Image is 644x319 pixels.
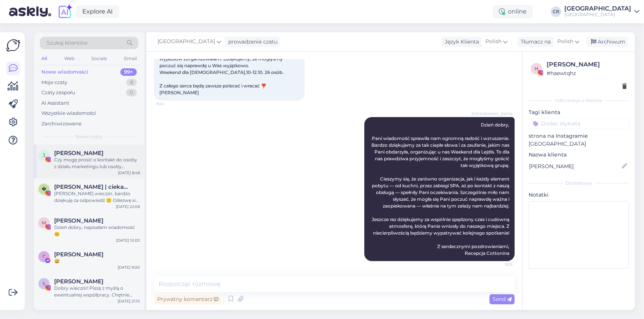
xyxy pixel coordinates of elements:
span: h [535,66,538,71]
div: 😅 [54,258,140,265]
div: CR [551,6,561,17]
div: Wszystkie wiadomości [41,110,96,117]
div: Dodatkowy [529,180,629,187]
div: AI Assistant [41,99,69,107]
span: Send [492,296,512,302]
span: 𝐁𝐞𝐫𝐧𝐚𝐝𝐞𝐭𝐭𝐚 | ciekawe miejsca • hotele • podróżnicze porady [54,184,132,190]
div: Czaty zespołu [41,89,75,96]
div: Archiwum [586,37,628,47]
div: Moje czaty [41,79,67,86]
div: Informacje o kliencie [529,97,629,104]
div: All [40,54,48,63]
div: Czy mogę prosić o kontakt do osoby z działu marketingu lub osoby zajmującej się działaniami promo... [54,156,140,170]
div: [GEOGRAPHIC_DATA] [564,12,631,18]
span: Polish [557,38,573,46]
span: Szukaj klientów [47,39,88,47]
span: 9:29 [484,262,512,267]
div: [PERSON_NAME] [547,60,627,69]
span: Polish [485,38,502,46]
p: Nazwa klienta [529,151,629,159]
span: Monika Kowalewska [54,217,103,224]
p: [GEOGRAPHIC_DATA] [529,140,629,148]
p: strona na Instagramie [529,132,629,140]
a: [GEOGRAPHIC_DATA][GEOGRAPHIC_DATA] [564,6,639,18]
div: [DATE] 22:08 [116,204,140,209]
span: � [42,186,46,192]
div: Język Klienta [442,38,479,46]
span: Jordan Koman [54,150,103,156]
input: Dodać etykietę [529,118,629,129]
span: J [43,152,45,158]
span: 9:24 [156,101,185,107]
div: prowadzenie czatu [225,38,277,46]
div: # haewtqhz [547,69,627,77]
span: M [42,220,46,226]
div: [PERSON_NAME] wieczór, bardzo dziękuję za odpowiedź 🙂 Odezwę się za jakiś czas na ten email jako ... [54,190,140,204]
div: Nowe wiadomości [41,68,88,76]
p: Notatki [529,191,629,199]
img: explore-ai [57,4,73,20]
div: 99+ [120,68,137,76]
div: Email [123,54,138,63]
span: Г [43,254,45,259]
div: 0 [126,89,137,96]
div: Web [63,54,76,63]
div: [DATE] 21:15 [118,298,140,304]
div: 8 [126,79,137,86]
div: Tłumacz na [518,38,551,46]
img: Askly Logo [6,38,20,53]
div: Zarchiwizowane [41,120,82,128]
span: Sylwia Tomczak [54,278,103,285]
input: Dodaj nazwę [529,162,620,170]
span: S [43,281,45,286]
div: online [493,5,533,18]
div: [DATE] 10:05 [116,238,140,243]
div: Socials [90,54,108,63]
a: Explore AI [76,5,119,18]
div: [DATE] 9:00 [118,265,140,270]
span: Nowe czaty [76,133,103,140]
div: Dobry wieczór! Piszę z myślą o ewentualnej współpracy. Chętnie przygotuję materiały w ramach poby... [54,285,140,298]
div: Dzień dobry, napisałam wiadomość 😊 [54,224,140,238]
div: Prywatny komentarz [154,294,221,304]
span: [GEOGRAPHIC_DATA] [471,111,512,117]
div: [DATE] 8:48 [118,170,140,176]
div: [GEOGRAPHIC_DATA] [564,6,631,12]
p: Tagi klienta [529,108,629,116]
span: [GEOGRAPHIC_DATA] [158,38,215,46]
span: Галина Попова [54,251,103,258]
